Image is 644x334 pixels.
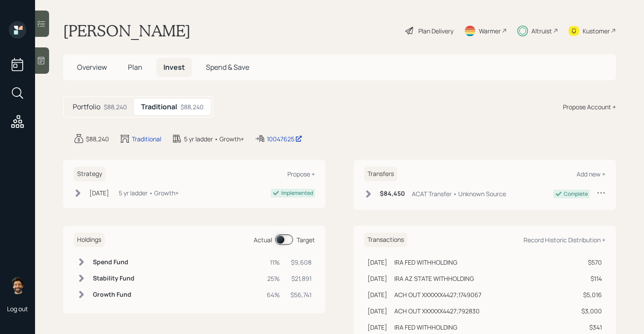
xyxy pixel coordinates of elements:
div: 5 yr ladder • Growth+ [184,134,244,144]
div: ACAT Transfer • Unknown Source [412,189,506,198]
div: [DATE] [368,306,387,316]
div: Altruist [531,26,552,36]
div: $341 [581,323,602,332]
h6: Transactions [364,233,407,247]
div: $3,000 [581,306,602,316]
div: Kustomer [583,26,610,36]
div: $5,016 [581,290,602,299]
div: Add new + [577,170,605,178]
div: [DATE] [89,188,109,198]
span: Spend & Save [206,62,249,72]
div: $21,891 [290,274,311,283]
h5: Portfolio [73,103,100,111]
div: [DATE] [368,290,387,299]
div: 64% [267,290,280,299]
div: Traditional [132,134,161,144]
div: Plan Delivery [418,26,453,36]
h6: Stability Fund [93,275,134,282]
div: 10047625 [267,134,302,144]
div: [DATE] [368,274,387,283]
h6: $84,450 [380,190,405,198]
div: IRA FED WITHHOLDING [394,258,457,267]
div: Propose Account + [563,102,616,111]
h6: Spend Fund [93,259,134,266]
span: Overview [77,62,107,72]
div: $88,240 [86,134,109,144]
div: Implemented [281,189,313,197]
h1: [PERSON_NAME] [63,21,191,40]
div: Actual [254,235,272,244]
div: Warmer [479,26,501,36]
div: $88,240 [104,102,127,111]
div: ACH OUT XXXXXX4427;1749067 [394,290,481,299]
div: $88,240 [180,102,204,111]
div: $114 [581,274,602,283]
div: $9,608 [290,258,311,267]
img: eric-schwartz-headshot.png [9,277,26,294]
div: $56,741 [290,290,311,299]
div: Complete [564,190,588,198]
span: Plan [128,62,142,72]
div: Record Historic Distribution + [524,236,605,244]
div: ACH OUT XXXXXX4427;792830 [394,306,480,316]
div: IRA FED WITHHOLDING [394,323,457,332]
div: 25% [267,274,280,283]
h6: Transfers [364,167,397,181]
div: Target [297,235,315,244]
div: 5 yr ladder • Growth+ [119,188,179,198]
div: IRA AZ STATE WITHHOLDING [394,274,474,283]
div: 11% [267,258,280,267]
span: Invest [163,62,185,72]
h6: Growth Fund [93,291,134,298]
div: Propose + [287,170,315,178]
div: [DATE] [368,258,387,267]
h6: Holdings [74,233,105,247]
h5: Traditional [141,103,177,111]
div: [DATE] [368,323,387,332]
div: Log out [7,305,28,313]
div: $570 [581,258,602,267]
h6: Strategy [74,167,106,181]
